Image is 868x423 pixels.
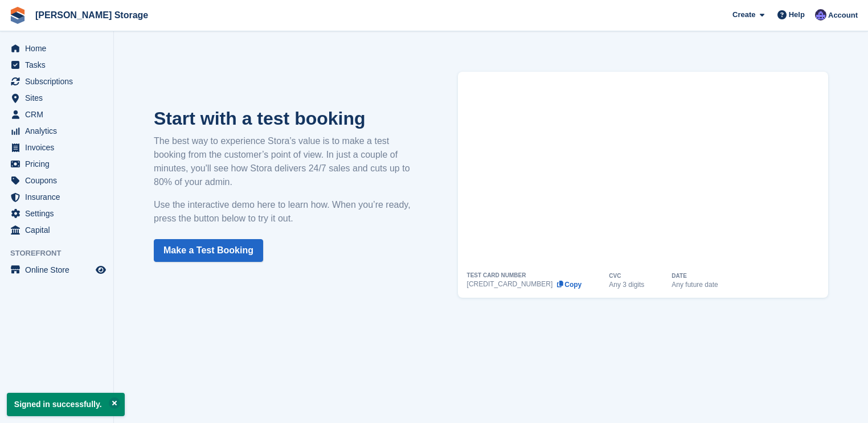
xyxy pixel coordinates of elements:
div: CVC [609,273,621,279]
a: [PERSON_NAME] Storage [31,6,153,24]
strong: Start with a test booking [154,108,366,129]
p: Signed in successfully. [7,393,125,416]
span: Subscriptions [25,73,93,89]
iframe: How to Place a Test Booking [467,72,819,273]
p: The best way to experience Stora’s value is to make a test booking from the customer’s point of v... [154,134,424,189]
span: Home [25,40,93,56]
span: Coupons [25,173,93,188]
span: Account [828,10,858,21]
span: Analytics [25,123,93,139]
a: menu [6,262,108,278]
a: menu [6,90,108,106]
span: Online Store [25,262,93,278]
a: menu [6,173,108,188]
span: Help [789,9,805,20]
span: Invoices [25,139,93,155]
div: Any future date [672,281,718,288]
p: Use the interactive demo here to learn how. When you’re ready, press the button below to try it out. [154,198,424,225]
span: Pricing [25,156,93,172]
img: stora-icon-8386f47178a22dfd0bd8f6a31ec36ba5ce8667c1dd55bd0f319d3a0aa187defe.svg [9,7,26,24]
a: Make a Test Booking [154,239,263,262]
button: Copy [556,281,582,289]
span: Create [732,9,755,20]
span: Insurance [25,189,93,205]
div: DATE [672,273,686,279]
a: menu [6,40,108,56]
span: Tasks [25,57,93,73]
a: Preview store [94,263,108,277]
a: menu [6,189,108,205]
span: CRM [25,106,93,122]
a: menu [6,123,108,139]
a: menu [6,73,108,89]
a: menu [6,106,108,122]
div: [CREDIT_CARD_NUMBER] [467,281,553,288]
div: Any 3 digits [609,281,644,288]
a: menu [6,156,108,172]
a: menu [6,222,108,238]
span: Storefront [10,248,113,259]
a: menu [6,139,108,155]
span: Settings [25,206,93,221]
span: Capital [25,222,93,238]
img: Tim Sinnott [815,9,826,20]
a: menu [6,206,108,221]
a: menu [6,57,108,73]
div: TEST CARD NUMBER [467,273,526,278]
span: Sites [25,90,93,106]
